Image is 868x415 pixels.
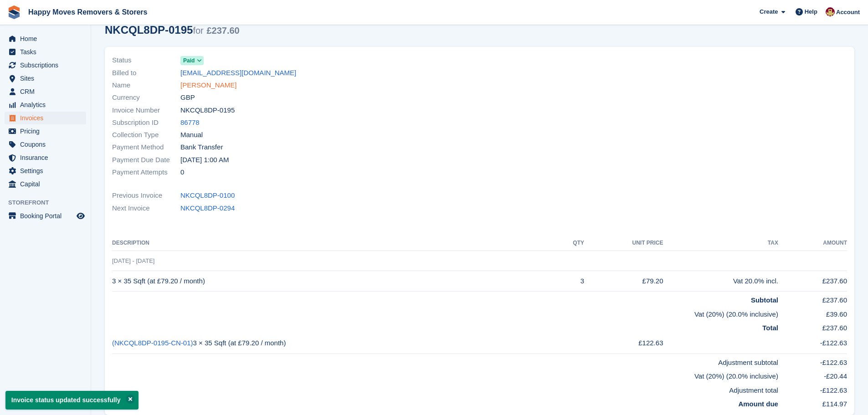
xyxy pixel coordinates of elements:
[112,236,555,251] th: Description
[584,271,663,292] td: £79.20
[5,112,86,124] a: menu
[112,203,180,214] span: Next Invoice
[112,130,180,140] span: Collection Type
[20,85,75,98] span: CRM
[778,354,847,368] td: -£122.63
[778,368,847,382] td: -£20.44
[738,400,778,408] strong: Amount due
[778,382,847,396] td: -£122.63
[778,271,847,292] td: £237.60
[5,125,86,138] a: menu
[5,151,86,164] a: menu
[112,339,193,347] a: (NKCQL8DP-0195-CN-01)
[778,319,847,333] td: £237.60
[20,59,75,72] span: Subscriptions
[25,5,151,20] a: Happy Moves Removers & Storers
[183,56,195,65] span: Paid
[20,32,75,45] span: Home
[20,46,75,58] span: Tasks
[5,46,86,58] a: menu
[20,138,75,151] span: Coupons
[778,395,847,410] td: £114.97
[5,138,86,151] a: menu
[112,354,778,368] td: Adjustment subtotal
[112,155,180,165] span: Payment Due Date
[5,178,86,190] a: menu
[826,7,835,16] img: Steven Fry
[5,72,86,85] a: menu
[112,68,180,78] span: Billed to
[5,32,86,45] a: menu
[5,391,139,410] p: Invoice status updated successfully
[180,190,235,201] a: NKCQL8DP-0100
[112,271,555,292] td: 3 × 35 Sqft (at £79.20 / month)
[112,167,180,178] span: Payment Attempts
[778,306,847,320] td: £39.60
[112,333,555,354] td: 3 × 35 Sqft (at £79.20 / month)
[778,292,847,306] td: £237.60
[180,105,235,116] span: NKCQL8DP-0195
[180,167,184,178] span: 0
[663,236,778,251] th: Tax
[112,382,778,396] td: Adjustment total
[112,92,180,103] span: Currency
[180,203,235,214] a: NKCQL8DP-0294
[20,112,75,124] span: Invoices
[760,7,778,16] span: Create
[105,24,240,36] div: NKCQL8DP-0195
[180,80,236,91] a: [PERSON_NAME]
[180,68,296,78] a: [EMAIL_ADDRESS][DOMAIN_NAME]
[112,55,180,66] span: Status
[20,98,75,111] span: Analytics
[5,164,86,177] a: menu
[20,164,75,177] span: Settings
[7,5,21,19] img: stora-icon-8386f47178a22dfd0bd8f6a31ec36ba5ce8667c1dd55bd0f319d3a0aa187defe.svg
[805,7,817,16] span: Help
[180,55,204,66] a: Paid
[778,333,847,354] td: -£122.63
[180,142,223,153] span: Bank Transfer
[836,8,860,17] span: Account
[75,210,86,221] a: Preview store
[112,118,180,128] span: Subscription ID
[20,125,75,138] span: Pricing
[5,98,86,111] a: menu
[20,210,75,222] span: Booking Portal
[584,333,663,354] td: £122.63
[584,236,663,251] th: Unit Price
[112,368,778,382] td: Vat (20%) (20.0% inclusive)
[193,26,203,36] span: for
[180,155,229,165] time: 2025-07-13 00:00:00 UTC
[762,324,778,332] strong: Total
[663,276,778,287] div: Vat 20.0% incl.
[5,59,86,72] a: menu
[5,210,86,222] a: menu
[778,236,847,251] th: Amount
[112,306,778,320] td: Vat (20%) (20.0% inclusive)
[555,236,584,251] th: QTY
[112,142,180,153] span: Payment Method
[751,296,778,304] strong: Subtotal
[206,26,239,36] span: £237.60
[112,257,154,264] span: [DATE] - [DATE]
[180,130,203,140] span: Manual
[5,85,86,98] a: menu
[112,190,180,201] span: Previous Invoice
[555,271,584,292] td: 3
[20,72,75,85] span: Sites
[112,105,180,116] span: Invoice Number
[180,118,200,128] a: 86778
[112,80,180,91] span: Name
[20,151,75,164] span: Insurance
[180,92,195,103] span: GBP
[20,178,75,190] span: Capital
[8,198,91,207] span: Storefront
